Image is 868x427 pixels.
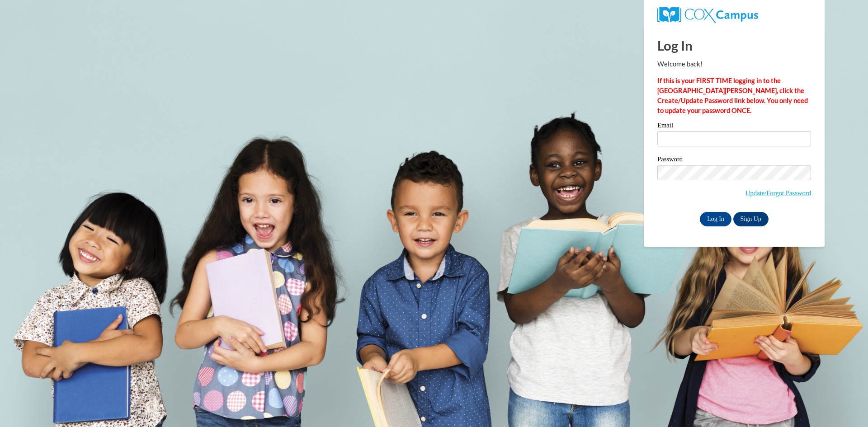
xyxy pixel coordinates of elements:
[657,10,758,18] a: COX Campus
[657,7,758,23] img: COX Campus
[657,59,811,69] p: Welcome back!
[657,156,811,165] label: Password
[657,36,811,55] h1: Log In
[745,189,811,197] a: Update/Forgot Password
[657,77,808,114] strong: If this is your FIRST TIME logging in to the [GEOGRAPHIC_DATA][PERSON_NAME], click the Create/Upd...
[733,212,769,226] a: Sign Up
[657,122,811,131] label: Email
[700,212,731,226] input: Log In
